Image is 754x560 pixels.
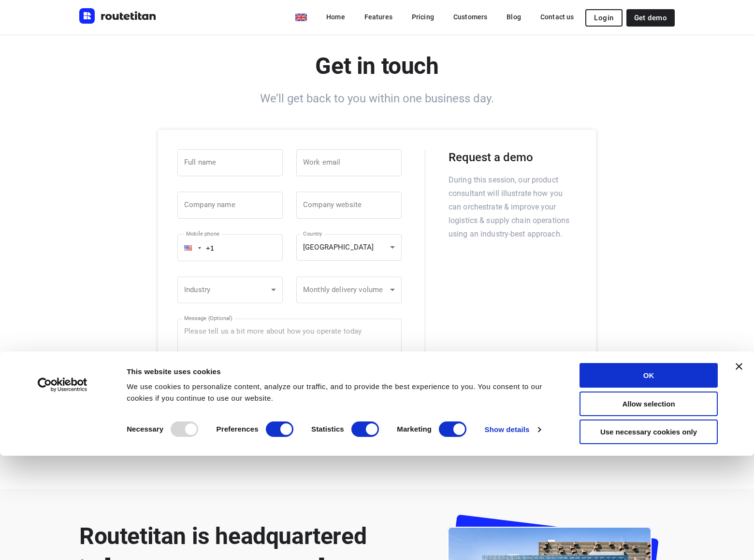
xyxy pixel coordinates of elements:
[499,8,529,26] a: Blog
[634,14,667,22] span: Get demo
[533,8,582,26] a: Contact us
[311,425,344,433] strong: Statistics
[585,9,622,27] button: Login
[626,9,675,27] a: Get demo
[357,8,400,26] a: Features
[296,277,402,303] div: ​
[580,420,718,444] button: Use necessary cookies only
[404,8,442,26] a: Pricing
[296,234,402,261] div: [GEOGRAPHIC_DATA]
[580,392,718,416] button: Allow selection
[446,8,495,26] a: Customers
[594,14,613,22] span: Login
[177,234,283,261] input: 1 (702) 123-4567
[485,422,541,437] a: Show details
[449,149,577,166] h5: Request a demo
[177,234,203,261] div: United States: + 1
[397,425,432,433] strong: Marketing
[177,277,283,303] div: ​
[736,363,742,370] button: Close banner
[127,381,558,404] div: We use cookies to personalize content, analyze our traffic, and to provide the best experience to...
[449,173,577,241] p: During this session, our product consultant will illustrate how you can orchestrate & improve you...
[127,425,163,433] strong: Necessary
[315,52,438,80] b: Get in touch
[20,378,105,392] a: Usercentrics Cookiebot - opens in a new window
[79,90,675,107] h6: We’ll get back to you within one business day.
[580,363,718,388] button: OK
[79,8,157,24] img: Routetitan logo
[79,8,157,26] a: Routetitan
[319,8,353,26] a: Home
[217,425,259,433] strong: Preferences
[127,366,558,378] div: This website uses cookies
